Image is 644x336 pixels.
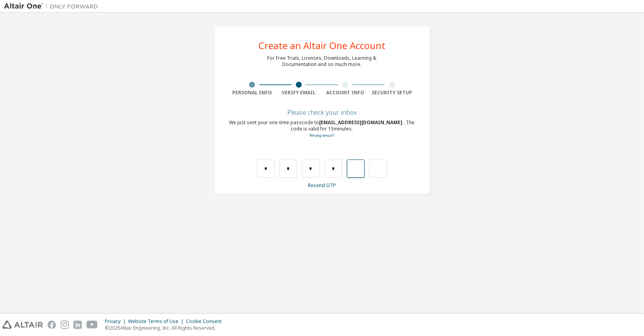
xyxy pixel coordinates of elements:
div: Personal Info [229,90,276,96]
div: We just sent your one-time passcode to . The code is valid for 15 minutes. [229,119,415,139]
div: Create an Altair One Account [259,41,385,50]
img: youtube.svg [86,321,98,329]
span: [EMAIL_ADDRESS][DOMAIN_NAME] [319,119,404,126]
div: Privacy [105,318,128,325]
img: instagram.svg [61,321,69,329]
img: linkedin.svg [73,321,82,329]
a: Resend OTP [308,182,336,189]
div: Cookie Consent [186,318,226,325]
p: © 2025 Altair Engineering, Inc. All Rights Reserved. [105,325,226,331]
img: facebook.svg [48,321,56,329]
div: Account Info [322,90,369,96]
div: Website Terms of Use [128,318,186,325]
div: For Free Trials, Licenses, Downloads, Learning & Documentation and so much more. [268,55,377,68]
img: altair_logo.svg [2,321,43,329]
div: Verify Email [275,90,322,96]
div: Security Setup [369,90,415,96]
img: Altair One [4,2,102,10]
a: Go back to the registration form [310,133,334,138]
div: Please check your inbox [229,110,415,115]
